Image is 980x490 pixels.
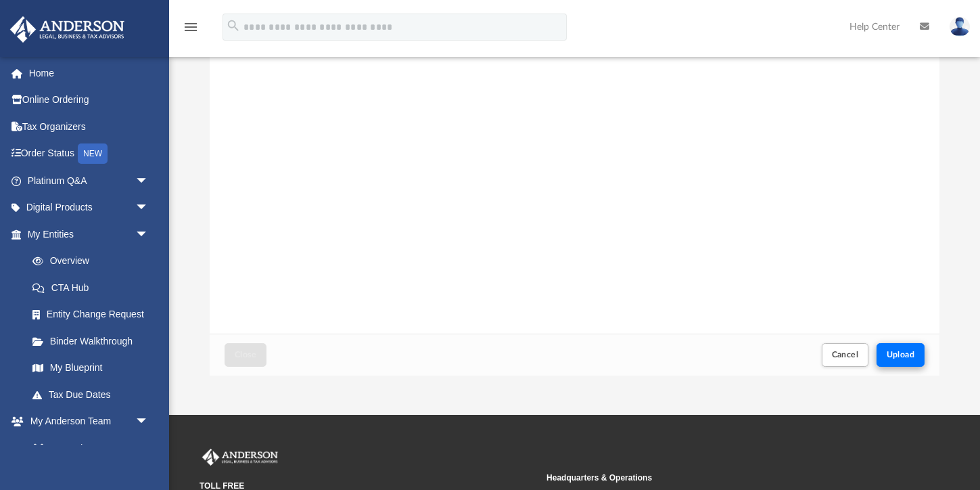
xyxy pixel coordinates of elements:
[877,343,925,367] button: Upload
[9,113,169,140] a: Tax Organizers
[9,60,169,87] a: Home
[19,435,156,462] a: My Anderson Team
[235,351,256,359] span: Close
[9,167,169,194] a: Platinum Q&Aarrow_drop_down
[135,167,162,195] span: arrow_drop_down
[9,140,169,168] a: Order StatusNEW
[225,343,266,367] button: Close
[135,408,162,436] span: arrow_drop_down
[19,328,169,355] a: Binder Walkthrough
[19,274,169,301] a: CTA Hub
[183,26,199,35] a: menu
[135,194,162,222] span: arrow_drop_down
[832,351,859,359] span: Cancel
[9,87,169,114] a: Online Ordering
[19,381,169,408] a: Tax Due Dates
[950,17,970,37] img: User Pic
[19,355,162,382] a: My Blueprint
[226,18,241,33] i: search
[19,248,169,275] a: Overview
[887,351,915,359] span: Upload
[822,343,869,367] button: Cancel
[9,194,169,221] a: Digital Productsarrow_drop_down
[6,16,129,43] img: Anderson Advisors Platinum Portal
[9,221,169,248] a: My Entitiesarrow_drop_down
[135,221,162,248] span: arrow_drop_down
[200,449,281,466] img: Anderson Advisors Platinum Portal
[183,19,199,35] i: menu
[546,472,884,484] small: Headquarters & Operations
[19,301,169,328] a: Entity Change Request
[78,143,108,164] div: NEW
[9,408,162,435] a: My Anderson Teamarrow_drop_down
